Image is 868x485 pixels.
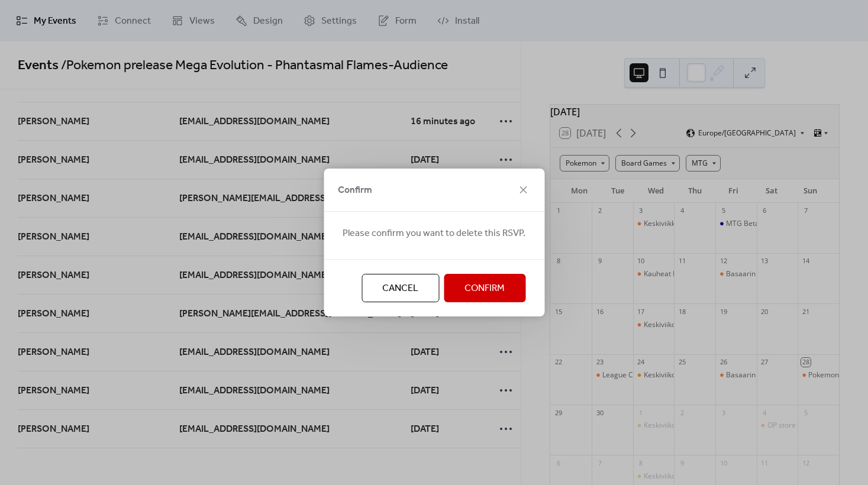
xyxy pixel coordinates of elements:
span: Confirm [464,282,505,296]
span: Cancel [382,282,418,296]
span: Please confirm you want to delete this RSVP. [343,227,525,241]
button: Confirm [444,274,525,302]
span: Confirm [338,183,372,198]
button: Cancel [362,274,439,302]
